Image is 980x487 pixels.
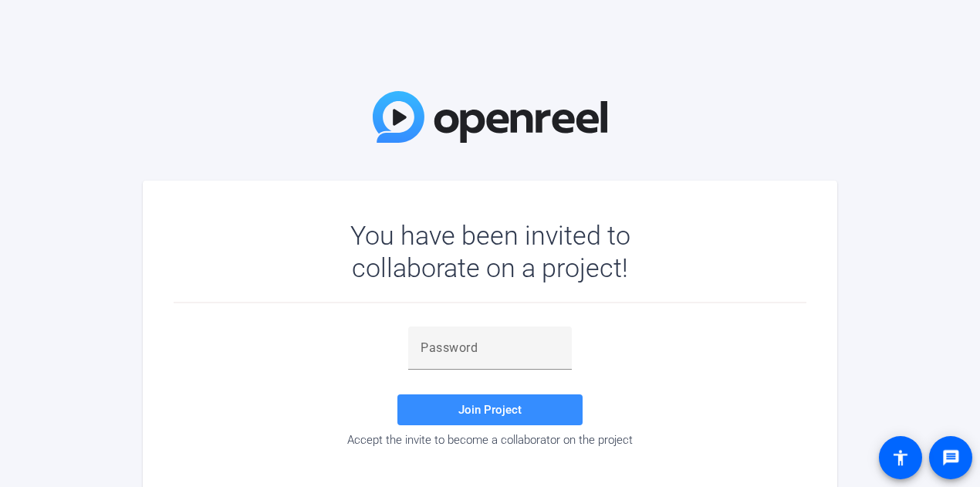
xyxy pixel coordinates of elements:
img: OpenReel Logo [373,91,607,143]
div: You have been invited to collaborate on a project! [306,219,675,284]
button: Join Project [397,394,583,425]
mat-icon: accessibility [891,448,910,467]
input: Password [421,339,559,357]
span: Join Project [458,403,522,417]
div: Accept the invite to become a collaborator on the project [174,433,806,447]
mat-icon: message [941,448,960,467]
